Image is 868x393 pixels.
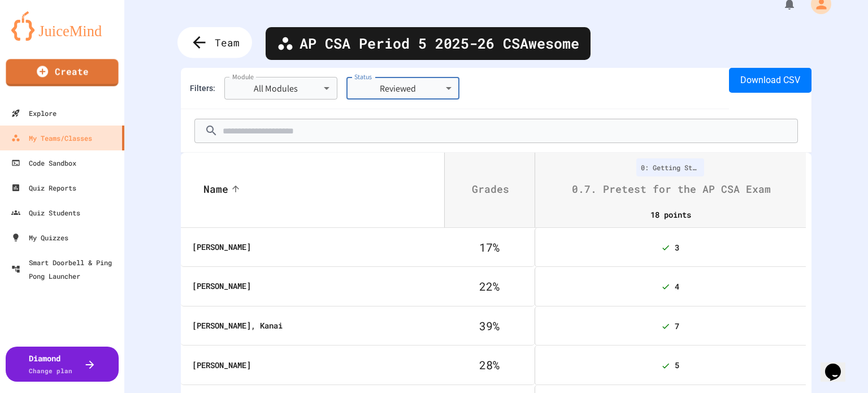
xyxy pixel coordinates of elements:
[472,182,524,196] span: Grades
[572,182,785,196] span: 0.7. Pretest for the AP CSA Exam
[650,208,707,222] span: 18 points
[190,83,215,94] div: Filters:
[675,321,679,331] span: 7
[444,267,535,306] th: 22 %
[346,77,459,100] div: Reviewed
[181,346,444,385] th: [PERSON_NAME]
[11,156,76,170] div: Code Sandbox
[444,346,535,385] th: 28 %
[444,306,535,346] th: 39 %
[821,348,857,382] iframe: chat widget
[11,181,76,195] div: Quiz Reports
[636,158,704,176] div: 0: Getting Started
[6,347,119,382] button: DiamondChange plan
[675,242,679,253] span: 3
[11,231,68,244] div: My Quizzes
[11,206,80,219] div: Quiz Students
[675,360,679,371] span: 5
[181,306,444,346] th: [PERSON_NAME], Kanai
[29,366,72,375] span: Change plan
[444,228,535,267] th: 17 %
[11,131,92,145] div: My Teams/Classes
[203,182,243,196] span: Name
[675,281,679,292] span: 4
[11,106,57,120] div: Explore
[729,68,811,93] button: Download CSV
[181,228,444,267] th: [PERSON_NAME]
[300,33,579,54] span: AP CSA Period 5 2025-26 CSAwesome
[215,35,240,50] span: Team
[354,72,372,81] label: Status
[232,72,254,81] label: Module
[224,77,337,100] div: All Modules
[6,59,118,86] a: Create
[11,256,120,283] div: Smart Doorbell & Ping Pong Launcher
[29,352,72,376] div: Diamond
[11,11,113,41] img: logo-orange.svg
[181,267,444,306] th: [PERSON_NAME]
